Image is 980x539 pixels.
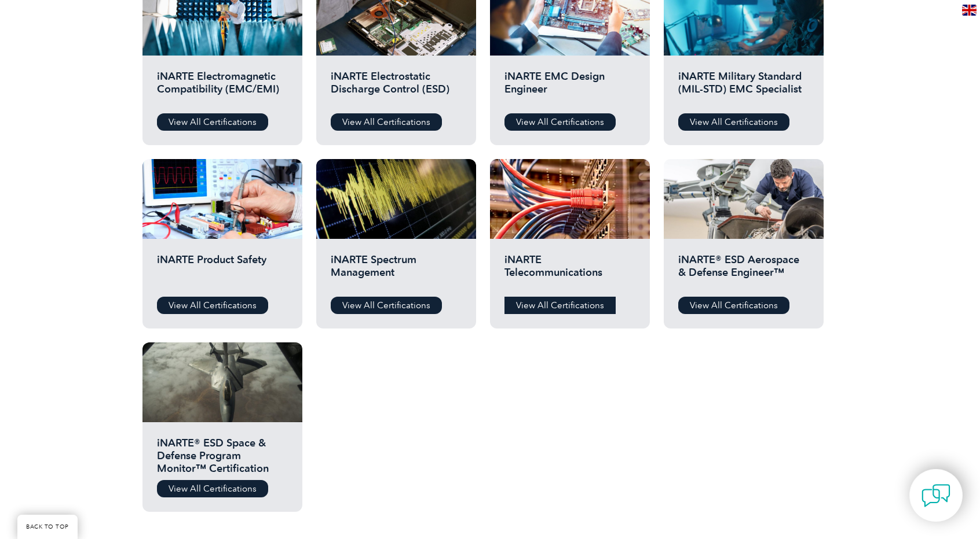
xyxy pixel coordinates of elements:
[678,253,809,288] h2: iNARTE® ESD Aerospace & Defense Engineer™
[157,480,268,497] a: View All Certifications
[504,70,635,105] h2: iNARTE EMC Design Engineer
[922,481,950,510] img: contact-chat.png
[331,70,462,105] h2: iNARTE Electrostatic Discharge Control (ESD)
[157,70,288,105] h2: iNARTE Electromagnetic Compatibility (EMC/EMI)
[962,5,977,16] img: en
[331,253,462,288] h2: iNARTE Spectrum Management
[504,253,635,288] h2: iNARTE Telecommunications
[504,297,616,314] a: View All Certifications
[157,113,268,131] a: View All Certifications
[331,297,442,314] a: View All Certifications
[331,113,442,131] a: View All Certifications
[157,297,268,314] a: View All Certifications
[678,70,809,105] h2: iNARTE Military Standard (MIL-STD) EMC Specialist
[17,515,78,539] a: BACK TO TOP
[157,253,288,288] h2: iNARTE Product Safety
[157,437,288,471] h2: iNARTE® ESD Space & Defense Program Monitor™ Certification
[504,113,616,131] a: View All Certifications
[678,297,789,314] a: View All Certifications
[678,113,789,131] a: View All Certifications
